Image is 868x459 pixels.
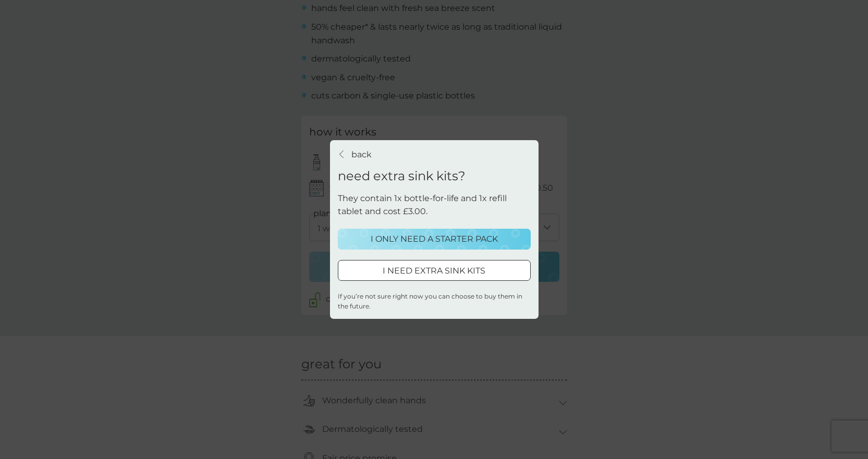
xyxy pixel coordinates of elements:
[338,192,531,218] p: They contain 1x bottle-for-life and 1x refill tablet and cost £3.00.
[383,264,485,278] p: I NEED EXTRA SINK KITS
[371,232,498,246] p: I ONLY NEED A STARTER PACK
[338,229,531,250] button: I ONLY NEED A STARTER PACK
[338,260,531,281] button: I NEED EXTRA SINK KITS
[338,291,531,311] p: If you’re not sure right now you can choose to buy them in the future.
[351,148,372,162] p: back
[338,169,466,184] h2: need extra sink kits?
